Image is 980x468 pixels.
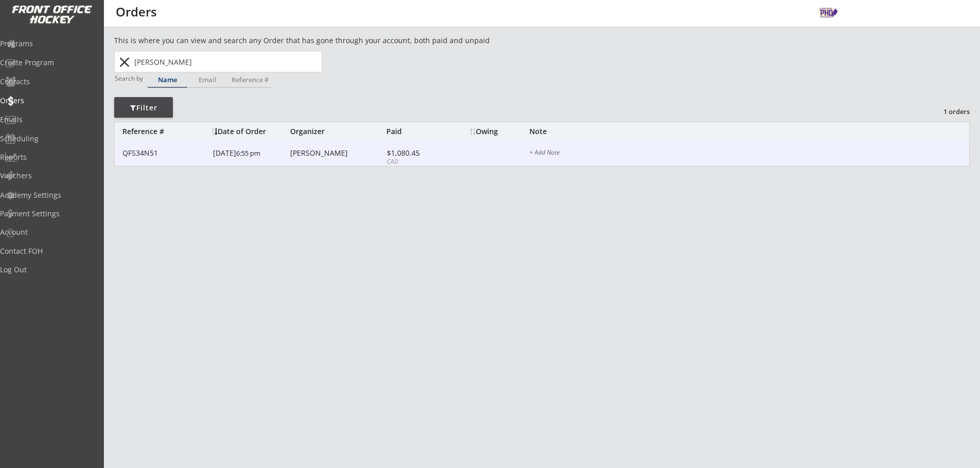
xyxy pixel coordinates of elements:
[114,103,173,113] div: Filter
[916,107,970,116] div: 1 orders
[228,77,272,83] div: Reference #
[386,128,442,135] div: Paid
[290,149,384,157] div: [PERSON_NAME]
[529,128,969,135] div: Note
[470,128,529,135] div: Owing
[236,148,260,158] font: 6:55 pm
[387,149,442,157] div: $1,080.45
[213,142,288,165] div: [DATE]
[122,128,206,135] div: Reference #
[290,128,384,135] div: Organizer
[114,35,548,46] div: This is where you can view and search any Order that has gone through your account, both paid and...
[122,149,207,157] div: QFS34N51
[188,77,227,83] div: Email
[148,77,187,83] div: Name
[116,54,133,70] button: close
[211,128,288,135] div: Date of Order
[529,149,969,158] div: + Add Note
[115,75,144,82] div: Search by
[132,51,322,72] input: Start typing name...
[387,158,442,166] div: CAD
